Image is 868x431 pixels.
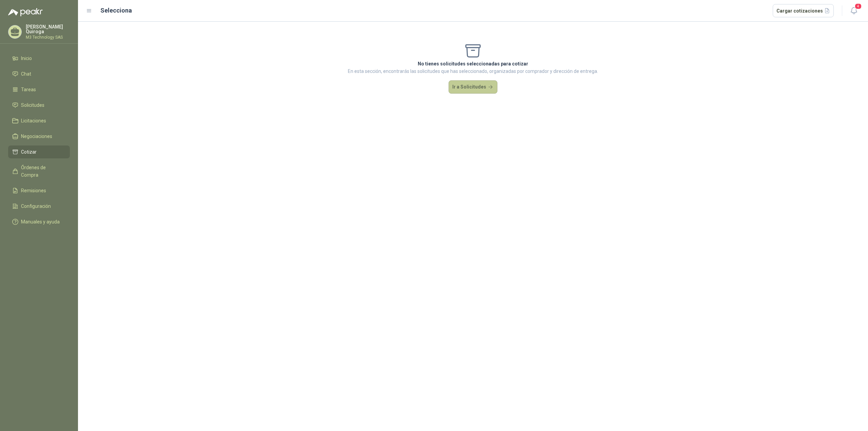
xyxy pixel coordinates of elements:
a: Tareas [8,83,70,96]
span: Licitaciones [21,117,46,124]
p: En esta sección, encontrarás las solicitudes que has seleccionado, organizadas por comprador y di... [348,67,598,75]
a: Órdenes de Compra [8,161,70,181]
h2: Selecciona [100,6,132,15]
span: Cotizar [21,148,37,156]
span: Remisiones [21,187,46,194]
span: Chat [21,70,31,78]
button: Cargar cotizaciones [773,4,834,18]
span: Manuales y ayuda [21,218,60,226]
span: Inicio [21,55,32,62]
span: Órdenes de Compra [21,164,63,179]
a: Negociaciones [8,130,70,143]
p: [PERSON_NAME] Quiroga [26,24,70,34]
span: 4 [854,3,862,9]
a: Configuración [8,200,70,213]
span: Tareas [21,86,36,93]
img: Logo peakr [8,8,43,16]
a: Manuales y ayuda [8,215,70,228]
a: Chat [8,67,70,80]
a: Cotizar [8,145,70,158]
span: Configuración [21,202,51,210]
button: Ir a Solicitudes [449,80,497,94]
a: Remisiones [8,184,70,197]
a: Licitaciones [8,114,70,127]
a: Solicitudes [8,99,70,112]
a: Inicio [8,52,70,65]
p: M3 Technology SAS [26,35,70,39]
span: Negociaciones [21,133,52,140]
p: No tienes solicitudes seleccionadas para cotizar [348,60,598,67]
button: 4 [848,5,860,17]
span: Solicitudes [21,101,44,109]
